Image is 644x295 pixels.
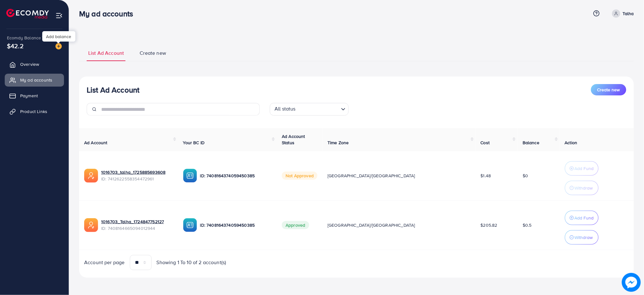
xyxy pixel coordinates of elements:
p: Talha [623,10,634,17]
img: ic-ba-acc.ded83a64.svg [183,218,197,232]
span: My ad accounts [20,77,52,83]
span: Approved [282,221,309,229]
span: Create new [140,49,166,57]
p: ID: 7408164374059450385 [200,221,272,229]
a: Payment [5,89,64,102]
p: Withdraw [575,184,593,192]
span: [GEOGRAPHIC_DATA]/[GEOGRAPHIC_DATA] [328,173,415,179]
div: Add balance [42,31,75,42]
span: Ecomdy Balance [7,35,41,41]
a: My ad accounts [5,74,64,86]
span: [GEOGRAPHIC_DATA]/[GEOGRAPHIC_DATA] [328,222,415,228]
span: Payment [20,93,38,99]
span: List Ad Account [88,49,124,57]
span: $42.2 [7,41,24,50]
span: Create new [597,87,620,93]
div: <span class='underline'>1016703_talha_1725885693608</span></br>7412622558354472961 [101,169,173,182]
button: Withdraw [565,181,599,195]
input: Search for option [298,104,339,114]
span: $0.5 [523,222,532,228]
span: Overview [20,61,39,67]
span: Not Approved [282,172,317,180]
div: <span class='underline'>1016703_Talha_1724847752127</span></br>7408164665094012944 [101,218,173,231]
span: Cost [481,139,490,146]
span: $205.82 [481,222,497,228]
button: Add Fund [565,161,599,176]
span: Your BC ID [183,139,205,146]
p: Withdraw [575,234,593,241]
span: Account per page [84,259,125,266]
span: $0 [523,173,528,179]
p: ID: 7408164374059450385 [200,172,272,179]
button: Create new [591,84,626,95]
img: logo [6,9,49,19]
button: Withdraw [565,230,599,245]
img: ic-ads-acc.e4c84228.svg [84,218,98,232]
p: Add Fund [575,214,594,222]
a: Overview [5,58,64,71]
img: ic-ba-acc.ded83a64.svg [183,169,197,183]
span: ID: 7408164665094012944 [101,225,173,231]
div: Search for option [270,103,349,116]
span: Product Links [20,108,47,115]
span: Balance [523,139,539,146]
img: ic-ads-acc.e4c84228.svg [84,169,98,183]
a: 1016703_talha_1725885693608 [101,169,165,175]
img: menu [55,12,63,19]
a: Product Links [5,105,64,118]
h3: List Ad Account [87,85,139,94]
a: Talha [610,9,634,18]
a: 1016703_Talha_1724847752127 [101,218,164,225]
p: Add Fund [575,165,594,172]
span: Ad Account [84,139,107,146]
span: $1.48 [481,173,491,179]
span: ID: 7412622558354472961 [101,176,173,182]
img: image [622,273,641,292]
span: All status [273,104,297,114]
img: image [55,43,62,49]
span: Time Zone [328,139,349,146]
button: Add Fund [565,211,599,225]
span: Showing 1 To 10 of 2 account(s) [157,259,226,266]
span: Action [565,139,577,146]
h3: My ad accounts [79,9,138,18]
span: Ad Account Status [282,133,305,146]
